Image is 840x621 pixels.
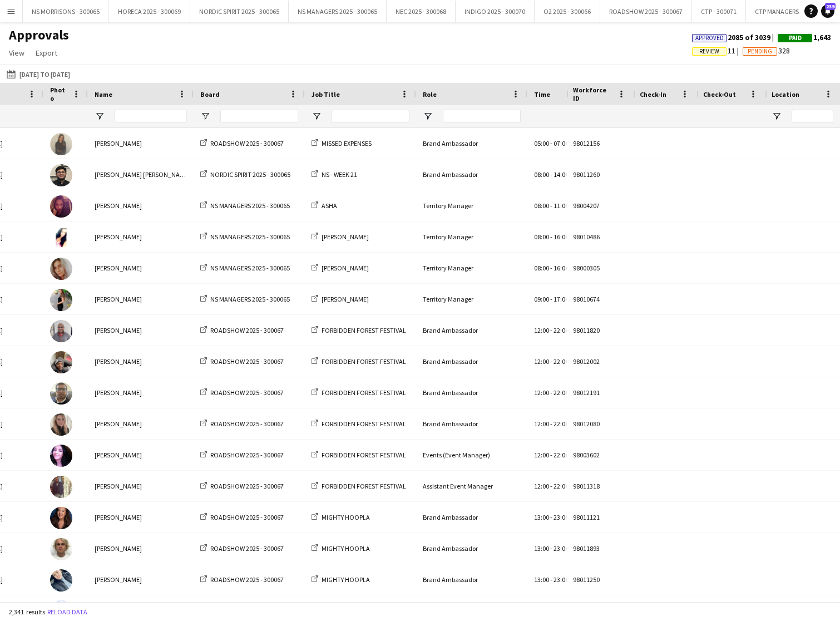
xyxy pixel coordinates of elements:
div: Brand Ambassador [416,315,527,346]
span: 13:00 [534,575,549,584]
span: 12:00 [534,326,549,334]
div: [PERSON_NAME] [88,533,194,564]
button: ROADSHOW 2025 - 300067 [600,1,692,22]
div: Brand Ambassador [416,564,527,595]
span: NS MANAGERS 2025 - 300065 [210,295,290,303]
span: - [550,544,552,553]
a: ROADSHOW 2025 - 300067 [200,575,284,584]
span: - [550,357,552,366]
span: - [550,201,552,210]
span: - [550,513,552,521]
span: NS MANAGERS 2025 - 300065 [210,201,290,210]
a: MIGHTY HOOPLA [312,575,370,584]
input: Name Filter Input [115,110,187,123]
div: [PERSON_NAME] [88,408,194,439]
div: 98010486 [566,221,633,252]
span: Board [200,90,220,98]
span: ROADSHOW 2025 - 300067 [210,451,284,459]
a: ROADSHOW 2025 - 300067 [200,513,284,521]
img: Heidi Spencer [50,413,72,436]
span: Role [423,90,437,98]
a: FORBIDDEN FOREST FESTIVAL [312,326,406,334]
div: 98011260 [566,159,633,190]
a: NS MANAGERS 2025 - 300065 [200,264,290,272]
div: [PERSON_NAME] [88,564,194,595]
span: 07:00 [554,139,569,147]
span: 23:00 [554,544,569,553]
span: - [550,420,552,428]
div: [PERSON_NAME] [88,253,194,283]
span: 08:00 [534,170,549,179]
span: ROADSHOW 2025 - 300067 [210,544,284,553]
span: 12:00 [534,482,549,490]
button: Open Filter Menu [200,111,210,121]
div: [PERSON_NAME] [88,221,194,252]
div: [PERSON_NAME] [88,128,194,159]
span: 23:00 [554,575,569,584]
span: 12:00 [534,451,549,459]
div: [PERSON_NAME] [88,377,194,408]
span: - [550,575,552,584]
button: [DATE] to [DATE] [4,67,72,81]
input: Job Title Filter Input [332,110,409,123]
span: - [550,170,552,179]
div: Brand Ambassador [416,128,527,159]
span: Name [95,90,112,98]
div: 98012002 [566,346,633,377]
span: 2085 of 3039 [692,32,778,42]
div: 98011820 [566,315,633,346]
div: Assistant Event Manager [416,471,527,501]
a: Export [31,46,62,60]
img: Ellie Peacock [50,133,72,155]
span: 14:00 [554,170,569,179]
button: CTP MANAGERS - 300071 [746,1,833,22]
span: - [550,264,552,272]
span: ROADSHOW 2025 - 300067 [210,420,284,428]
span: Check-Out [703,90,736,98]
div: 98004207 [566,190,633,221]
input: Role Filter Input [443,110,521,123]
span: Location [772,90,799,98]
span: 12:00 [534,420,549,428]
div: 98011893 [566,533,633,564]
button: NS MORRISONS - 300065 [23,1,109,22]
span: 08:00 [534,233,549,241]
div: [PERSON_NAME] [88,315,194,346]
div: Territory Manager [416,190,527,221]
input: Board Filter Input [220,110,298,123]
img: GURMIT BANSAL [50,476,72,498]
a: ROADSHOW 2025 - 300067 [200,139,284,147]
span: MISSED EXPENSES [322,139,372,147]
div: 98000305 [566,253,633,283]
button: NEC 2025 - 300068 [387,1,456,22]
a: NS MANAGERS 2025 - 300065 [200,201,290,210]
span: - [550,388,552,397]
span: - [550,326,552,334]
span: FORBIDDEN FOREST FESTIVAL [322,420,406,428]
a: NS - WEEK 21 [312,170,357,179]
span: 1,643 [778,32,831,42]
a: ASHA [312,201,337,210]
button: CTP - 300071 [692,1,746,22]
a: ROADSHOW 2025 - 300067 [200,388,284,397]
button: NS MANAGERS 2025 - 300065 [289,1,387,22]
span: 12:00 [534,357,549,366]
span: Job Title [312,90,340,98]
span: View [9,48,24,58]
span: Check-In [640,90,666,98]
div: Brand Ambassador [416,377,527,408]
button: Open Filter Menu [312,111,322,121]
span: - [550,233,552,241]
div: 98011250 [566,564,633,595]
span: Time [534,90,550,98]
div: Territory Manager [416,221,527,252]
div: 98011318 [566,471,633,501]
span: - [550,139,552,147]
img: Abdus Sobur Bepary [50,164,72,186]
div: Brand Ambassador [416,408,527,439]
div: 98003602 [566,440,633,470]
img: Fayyad Garuba [50,351,72,373]
button: INDIGO 2025 - 300070 [456,1,535,22]
img: Luisa Schileo [50,289,72,311]
div: [PERSON_NAME] [88,471,194,501]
